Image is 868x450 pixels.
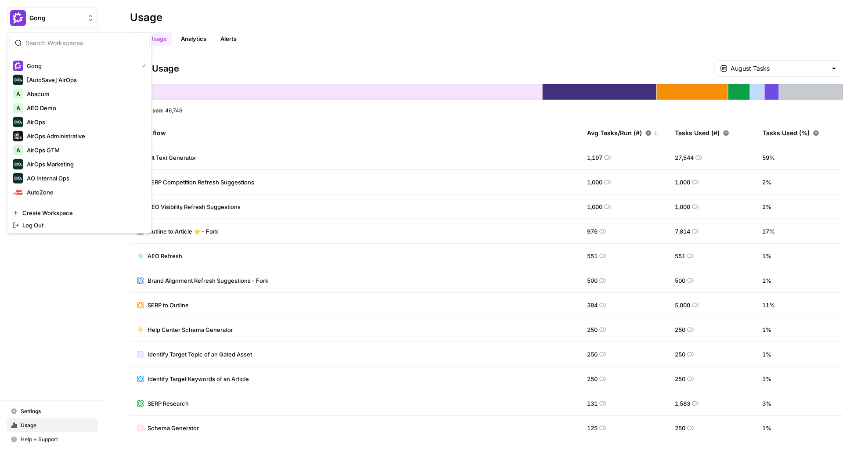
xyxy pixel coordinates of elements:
img: AO Internal Ops Logo [13,173,23,184]
button: Workspace: Gong [7,7,98,29]
span: AutoZone [27,188,143,197]
span: Task Usage [130,62,179,75]
div: Workflow [137,121,573,145]
img: Gong Logo [13,61,23,71]
span: 3 % [763,399,772,408]
span: Help Center Schema Generator [148,325,233,334]
a: Brand Alignment Refresh Suggestions - Fork [137,276,268,285]
span: Schema Generator [148,424,199,432]
span: AO Internal Ops [27,174,143,183]
a: Create Workspace [9,207,150,219]
a: Settings [7,404,98,418]
span: Outline to Article ⭐️ - Fork [148,227,218,236]
span: Help + Support [21,436,94,443]
span: 27,544 [675,153,694,162]
span: 500 [587,276,598,285]
span: 1,000 [675,202,690,211]
div: Tasks Used (#) [675,121,729,145]
span: 250 [675,350,685,359]
span: 1 % [763,350,772,359]
span: 1,000 [675,178,690,187]
div: Usage [130,11,162,25]
span: A [16,146,20,155]
a: Alt Text Generator [137,153,196,162]
input: August Tasks [731,64,827,73]
span: 250 [587,374,598,383]
span: 551 [587,252,598,260]
span: 551 [675,252,685,260]
span: 250 [587,325,598,334]
a: SERP to Outline [137,301,189,310]
span: 1 % [763,374,772,383]
span: Brand Alignment Refresh Suggestions - Fork [148,276,268,285]
span: 1 % [763,252,772,260]
span: Identify Target Topic of an Gated Asset [148,350,252,359]
span: 500 [675,276,685,285]
span: AEO Refresh [148,252,182,260]
span: 2 % [763,202,772,211]
span: A [16,90,20,98]
span: 17 % [763,227,775,236]
a: Help Center Schema Generator [137,325,233,334]
span: Settings [21,407,94,415]
span: 1,197 [587,153,602,162]
a: Identify Target Topic of an Gated Asset [137,350,252,359]
span: 250 [587,350,598,359]
span: 5,000 [675,301,690,310]
img: [AutoSave] AirOps Logo [13,75,23,85]
span: SERP Competition Refresh Suggestions [148,178,254,187]
a: Outline to Article ⭐️ - Fork [137,227,218,236]
span: 250 [675,325,685,334]
button: Help + Support [7,432,98,446]
span: AirOps GTM [27,146,143,155]
img: AirOps Logo [13,117,23,127]
div: Workspace: Gong [7,32,152,234]
span: 125 [587,424,598,432]
a: AEO Refresh [137,252,182,260]
a: Analytics [176,32,212,46]
a: Task Usage [130,32,172,46]
span: 1,583 [675,399,690,408]
span: 976 [587,227,598,236]
span: 59 % [763,153,775,162]
span: 11 % [763,301,775,310]
span: Create Workspace [22,209,143,217]
span: 1,000 [587,202,602,211]
span: AEO Demo [27,104,143,112]
span: A [16,104,20,112]
span: 1 % [763,424,772,432]
span: SERP Research [148,399,189,408]
span: [AutoSave] AirOps [27,76,143,84]
span: 131 [587,399,598,408]
span: 46,746 [165,107,182,114]
a: Log Out [9,219,150,231]
span: Identify Target Keywords of an Article [148,374,249,383]
img: Gong Logo [10,10,26,26]
span: 2 % [763,178,772,187]
span: 7,814 [675,227,690,236]
span: 1 % [763,276,772,285]
span: AirOps [27,118,143,126]
span: Usage [21,421,94,429]
span: Gong [27,61,135,70]
span: AEO Visibility Refresh Suggestions [148,202,241,211]
span: 250 [675,374,685,383]
span: Gong [29,14,83,22]
a: Usage [7,418,98,432]
span: Abacum [27,90,143,98]
div: Avg Tasks/Run (#) [587,121,659,145]
span: AirOps Marketing [27,160,143,169]
div: Tasks Used (%) [763,121,819,145]
img: AirOps Marketing Logo [13,159,23,169]
span: AirOps Administrative [27,132,143,140]
span: 1 % [763,325,772,334]
a: Alerts [215,32,242,46]
span: 1,000 [587,178,602,187]
img: AutoZone Logo [13,187,23,198]
img: AirOps Administrative Logo [13,131,23,141]
span: 250 [675,424,685,432]
span: Alt Text Generator [148,153,196,162]
input: Search Workspaces [25,39,144,47]
span: 384 [587,301,598,310]
span: Log Out [22,221,143,230]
